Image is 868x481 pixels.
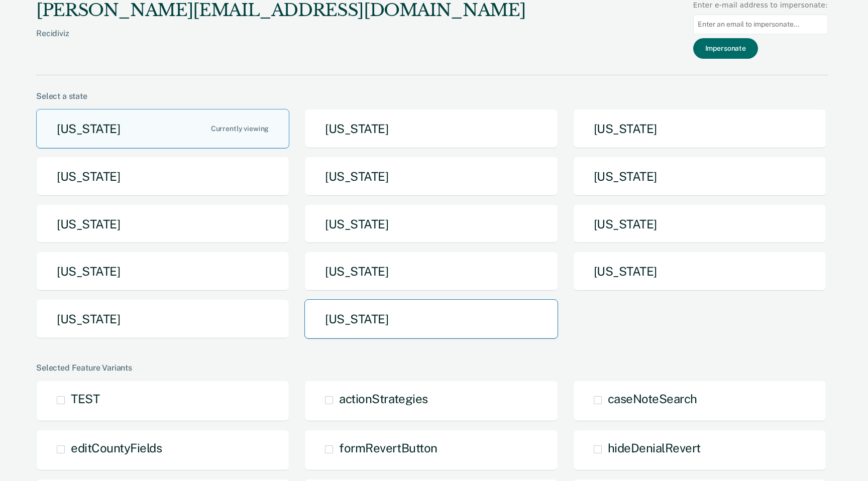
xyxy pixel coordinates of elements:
span: caseNoteSearch [608,392,697,406]
span: formRevertButton [339,441,437,455]
button: [US_STATE] [36,204,289,244]
button: [US_STATE] [36,252,289,291]
button: [US_STATE] [36,157,289,196]
span: editCountyFields [71,441,162,455]
button: [US_STATE] [573,204,826,244]
button: [US_STATE] [573,252,826,291]
div: Select a state [36,91,828,101]
button: [US_STATE] [573,157,826,196]
div: Selected Feature Variants [36,363,828,373]
span: hideDenialRevert [608,441,701,455]
button: Impersonate [693,38,758,59]
span: TEST [71,392,99,406]
button: [US_STATE] [304,252,558,291]
button: [US_STATE] [304,157,558,196]
button: [US_STATE] [36,109,289,149]
button: [US_STATE] [304,109,558,149]
input: Enter an email to impersonate... [693,15,828,34]
button: [US_STATE] [304,299,558,339]
button: [US_STATE] [36,299,289,339]
div: Recidiviz [36,29,525,54]
button: [US_STATE] [573,109,826,149]
span: actionStrategies [339,392,427,406]
button: [US_STATE] [304,204,558,244]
